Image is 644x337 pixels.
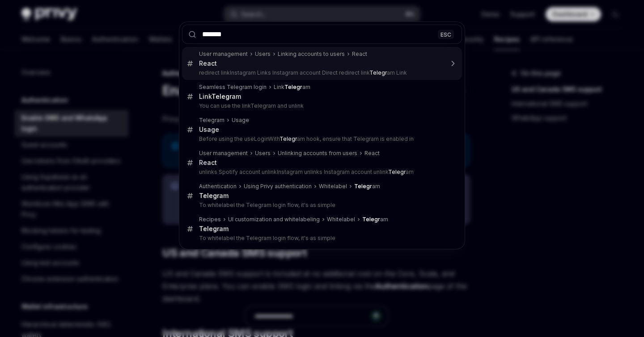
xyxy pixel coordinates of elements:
[199,102,443,110] p: You can use the linkTelegram and unlink
[354,183,372,190] b: Telegr
[364,150,380,157] div: React
[199,150,248,157] div: User management
[199,59,217,67] div: React
[278,150,357,157] div: Unlinking accounts from users
[199,117,225,124] div: Telegram
[199,51,248,58] div: User management
[199,159,217,167] div: React
[212,93,232,100] b: Telegr
[199,69,443,76] p: redirect linkInstagram Links Instagram account Direct redirect link am Link
[284,84,302,90] b: Telegr
[354,183,380,190] div: am
[255,150,271,157] div: Users
[327,216,355,223] div: Whitelabel
[362,216,388,223] div: am
[199,235,443,242] p: To whitelabel the Telegram login flow, it's as simple
[199,126,219,134] div: Usage
[228,216,320,223] div: UI customization and whitelabeling
[199,84,267,91] div: Seamless Telegram login
[199,202,443,209] p: To whitelabel the Telegram login flow, it's as simple
[388,168,406,175] b: Telegr
[199,192,219,199] b: Telegr
[199,192,229,200] div: am
[280,135,297,142] b: Telegr
[199,168,443,176] p: unlinks Spotify account unlinkInstagram unlinks Instagram account unlink am
[438,29,454,39] div: ESC
[199,225,229,233] div: am
[199,93,241,101] div: Link am
[319,183,347,190] div: Whitelabel
[244,183,312,190] div: Using Privy authentication
[274,84,310,91] div: Link am
[369,69,387,76] b: Telegr
[362,216,380,223] b: Telegr
[199,216,221,223] div: Recipes
[199,225,219,232] b: Telegr
[232,117,249,124] div: Usage
[278,51,345,58] div: Linking accounts to users
[255,51,271,58] div: Users
[199,183,237,190] div: Authentication
[199,135,443,143] p: Before using the useLoginWith am hook, ensure that Telegram is enabled in
[352,51,367,58] div: React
